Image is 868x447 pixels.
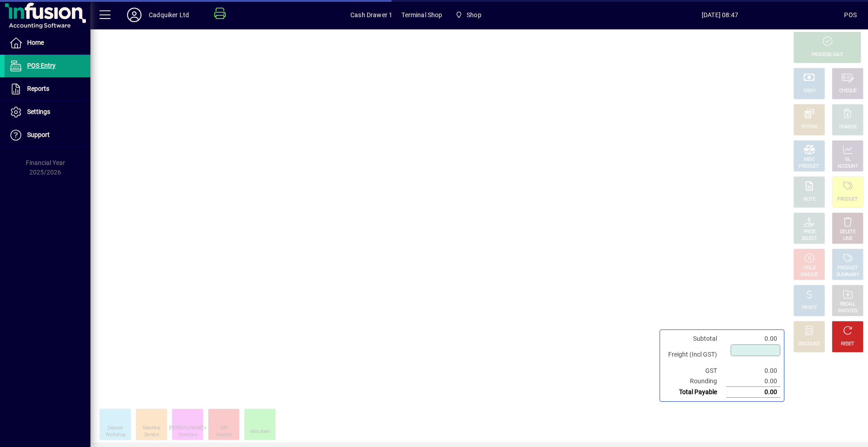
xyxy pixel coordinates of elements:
td: 0.00 [726,334,780,344]
div: NOTE [803,196,815,203]
div: CHEQUE [839,88,856,94]
div: MISC [804,156,815,163]
div: GL [845,156,851,163]
td: Total Payable [664,387,726,398]
div: ACCOUNT [837,163,858,170]
span: Reports [27,85,49,92]
div: INVOICE [801,272,817,278]
div: LINE [843,235,852,242]
div: PROFIT [802,305,817,311]
td: GST [664,366,726,376]
div: Misc Item [250,428,270,435]
td: Rounding [664,376,726,387]
td: Subtotal [664,334,726,344]
span: POS Entry [27,62,56,69]
div: RESET [841,341,854,348]
div: Gift [220,425,227,432]
div: HOLD [803,265,815,272]
td: 0.00 [726,387,780,398]
div: POS [844,8,857,22]
div: RECALL [840,301,856,308]
div: CHARGE [839,124,857,131]
span: Terminal Shop [401,8,442,22]
div: SUMMARY [836,272,859,278]
div: DELETE [840,229,855,235]
a: Support [5,124,90,146]
span: Shop [452,7,485,23]
div: Creations [178,432,197,438]
div: EFTPOS [801,124,818,131]
td: 0.00 [726,366,780,376]
div: Deposit [108,425,123,432]
div: INVOICES [838,308,857,315]
button: Profile [120,7,149,23]
div: PRODUCT [837,265,858,272]
span: Settings [27,108,50,115]
div: SELECT [802,235,817,242]
div: [PERSON_NAME]'s [169,425,207,432]
div: Workshop [105,432,125,438]
span: Cash Drawer 1 [350,8,392,22]
td: Freight (Incl GST) [664,344,726,366]
span: [DATE] 08:47 [595,8,844,22]
div: Machine [143,425,160,432]
span: Shop [467,8,481,22]
div: Voucher [216,432,232,438]
a: Settings [5,101,90,123]
div: CASH [803,88,815,94]
div: PRODUCT [799,163,819,170]
div: PRODUCT [837,196,858,203]
a: Home [5,32,90,54]
div: Cadquiker Ltd [149,8,189,22]
span: Support [27,131,50,138]
div: PROCESS SALE [811,52,843,58]
div: Service [144,432,159,438]
span: Home [27,39,44,46]
td: 0.00 [726,376,780,387]
a: Reports [5,78,90,100]
div: DISCOUNT [798,341,820,348]
div: PRICE [803,229,816,235]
